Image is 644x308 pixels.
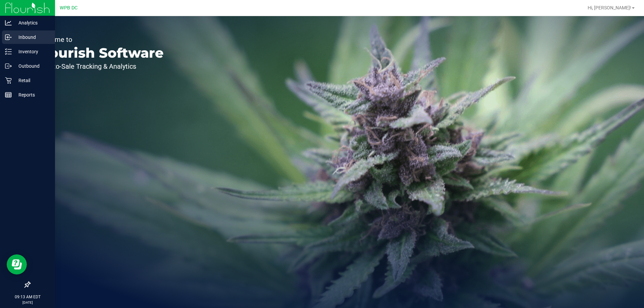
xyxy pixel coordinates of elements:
[12,76,52,84] p: Retail
[36,46,164,60] p: Flourish Software
[36,36,164,43] p: Welcome to
[60,5,77,11] span: WPB DC
[5,91,12,98] inline-svg: Reports
[7,254,27,274] iframe: Resource center
[3,300,52,305] p: [DATE]
[5,63,12,69] inline-svg: Outbound
[3,294,52,300] p: 09:13 AM EDT
[588,5,631,10] span: Hi, [PERSON_NAME]!
[12,91,52,99] p: Reports
[5,77,12,84] inline-svg: Retail
[5,19,12,26] inline-svg: Analytics
[12,33,52,41] p: Inbound
[5,34,12,41] inline-svg: Inbound
[12,19,52,27] p: Analytics
[12,62,52,70] p: Outbound
[5,48,12,55] inline-svg: Inventory
[36,63,164,70] p: Seed-to-Sale Tracking & Analytics
[12,48,52,56] p: Inventory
